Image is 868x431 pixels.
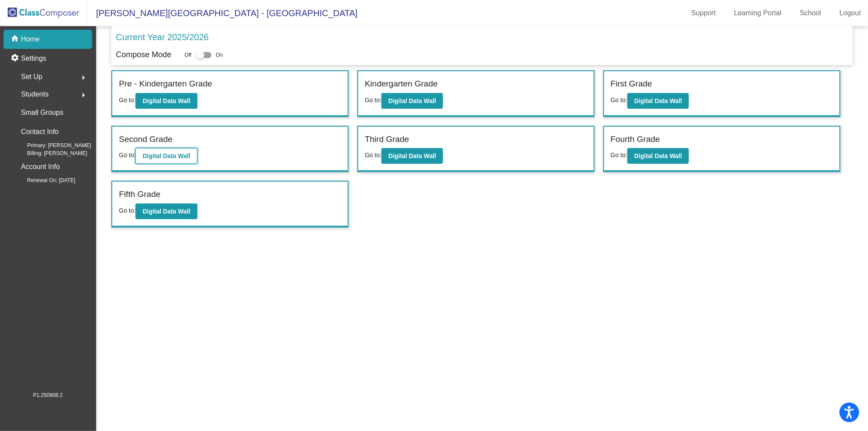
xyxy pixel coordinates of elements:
[365,133,409,146] label: Third Grade
[611,152,627,159] span: Go to:
[793,6,828,20] a: School
[634,152,682,159] b: Digital Data Wall
[627,148,689,164] button: Digital Data Wall
[116,31,208,44] p: Current Year 2025/2026
[21,161,60,173] p: Account Info
[10,53,21,64] mat-icon: settings
[78,90,89,100] mat-icon: arrow_right
[184,51,191,59] span: Off
[135,148,197,164] button: Digital Data Wall
[381,148,443,164] button: Digital Data Wall
[13,141,91,149] span: Primary: [PERSON_NAME]
[21,53,46,64] p: Settings
[634,97,682,104] b: Digital Data Wall
[365,152,381,159] span: Go to:
[21,107,63,119] p: Small Groups
[381,93,443,109] button: Digital Data Wall
[685,6,723,20] a: Support
[78,72,89,83] mat-icon: arrow_right
[833,6,868,20] a: Logout
[142,208,190,215] b: Digital Data Wall
[611,78,652,90] label: First Grade
[21,126,59,138] p: Contact Info
[135,203,197,219] button: Digital Data Wall
[116,49,171,61] p: Compose Mode
[135,93,197,109] button: Digital Data Wall
[216,51,223,59] span: On
[119,133,173,146] label: Second Grade
[388,152,436,159] b: Digital Data Wall
[611,133,660,146] label: Fourth Grade
[21,71,42,83] span: Set Up
[119,188,160,201] label: Fifth Grade
[13,149,87,157] span: Billing: [PERSON_NAME]
[388,97,436,104] b: Digital Data Wall
[21,34,40,45] p: Home
[119,97,135,103] span: Go to:
[142,97,190,104] b: Digital Data Wall
[611,97,627,103] span: Go to:
[365,78,438,90] label: Kindergarten Grade
[627,93,689,109] button: Digital Data Wall
[119,207,135,214] span: Go to:
[21,88,48,100] span: Students
[365,97,381,103] span: Go to:
[10,34,21,45] mat-icon: home
[119,152,135,159] span: Go to:
[142,152,190,159] b: Digital Data Wall
[87,6,358,20] span: [PERSON_NAME][GEOGRAPHIC_DATA] - [GEOGRAPHIC_DATA]
[727,6,789,20] a: Learning Portal
[119,78,212,90] label: Pre - Kindergarten Grade
[13,176,75,184] span: Renewal On: [DATE]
